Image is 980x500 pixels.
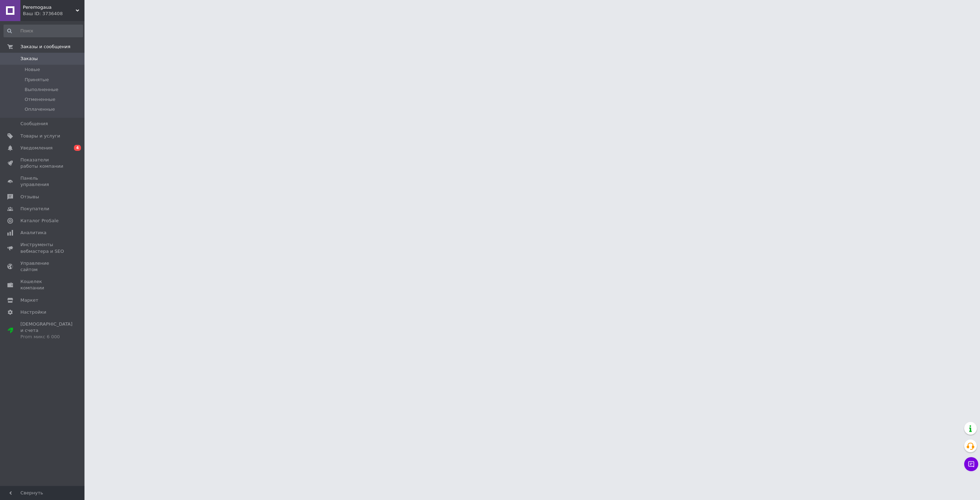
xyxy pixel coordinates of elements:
[20,278,65,291] span: Кошелек компании
[20,56,38,62] span: Заказы
[25,66,40,73] span: Новые
[20,145,52,151] span: Уведомления
[964,457,978,471] button: Чат с покупателем
[23,11,84,17] div: Ваш ID: 3736408
[25,77,49,83] span: Принятые
[20,206,49,212] span: Покупатели
[20,157,65,169] span: Показатели работы компании
[4,25,83,37] input: Поиск
[25,86,58,93] span: Выполненные
[20,175,65,188] span: Панель управления
[20,321,73,340] span: [DEMOGRAPHIC_DATA] и счета
[20,133,60,139] span: Товары и услуги
[20,260,65,273] span: Управление сайтом
[25,106,55,113] span: Оплаченные
[20,309,46,315] span: Настройки
[20,242,65,254] span: Инструменты вебмастера и SEO
[20,297,38,303] span: Маркет
[20,334,73,340] div: Prom микс 6 000
[20,121,48,127] span: Сообщения
[20,194,39,200] span: Отзывы
[25,96,55,103] span: Отмененные
[20,218,58,224] span: Каталог ProSale
[20,230,46,236] span: Аналитика
[74,145,81,151] span: 4
[20,44,70,50] span: Заказы и сообщения
[23,4,76,11] span: Peremogaua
